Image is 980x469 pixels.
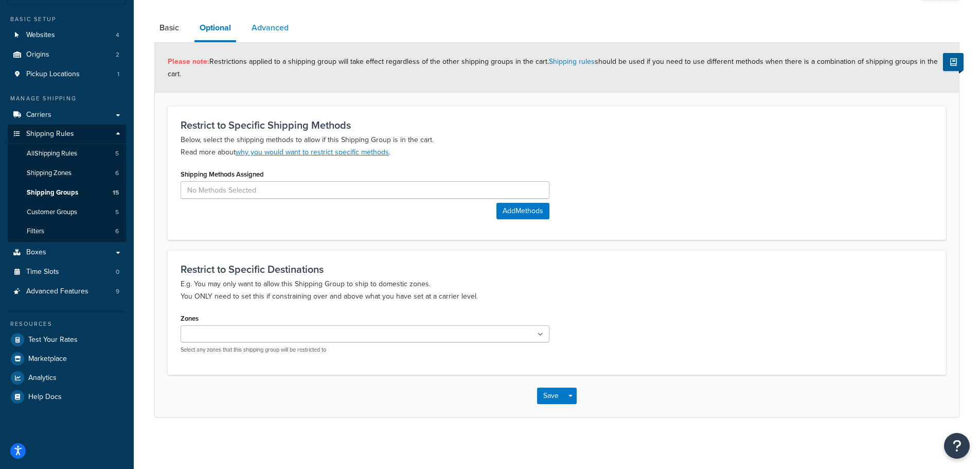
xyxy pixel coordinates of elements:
span: 15 [113,188,119,197]
a: Analytics [8,369,126,387]
h3: Restrict to Specific Shipping Methods [181,119,933,131]
span: Websites [26,31,55,40]
strong: Please note: [168,56,209,67]
a: AllShipping Rules5 [8,144,126,163]
span: Marketplace [28,355,67,363]
li: Websites [8,26,126,45]
a: Advanced Features9 [8,282,126,301]
a: Boxes [8,243,126,262]
a: Shipping Rules [8,125,126,144]
a: Pickup Locations1 [8,65,126,84]
a: Origins2 [8,45,126,64]
a: Filters6 [8,222,126,241]
li: Filters [8,222,126,241]
span: Filters [27,227,44,236]
button: Save [537,388,565,404]
span: Shipping Rules [26,130,74,138]
li: Time Slots [8,263,126,282]
li: Pickup Locations [8,65,126,84]
span: Boxes [26,248,46,257]
span: 6 [115,227,119,236]
span: 5 [115,208,119,217]
span: 6 [115,169,119,178]
span: Customer Groups [27,208,77,217]
a: Basic [154,15,184,40]
span: Origins [26,50,49,59]
span: 2 [116,50,119,59]
span: Shipping Groups [27,188,78,197]
label: Shipping Methods Assigned [181,170,264,178]
li: Shipping Rules [8,125,126,242]
p: Select any zones that this shipping group will be restricted to [181,346,549,354]
a: Advanced [246,15,294,40]
a: Shipping Zones6 [8,164,126,183]
span: Test Your Rates [28,336,78,344]
span: Time Slots [26,268,59,276]
a: Shipping rules [549,56,595,67]
li: Advanced Features [8,282,126,301]
span: 1 [117,70,119,79]
span: 0 [116,268,119,276]
button: Show Help Docs [943,53,964,71]
p: E.g. You may only want to allow this Shipping Group to ship to domestic zones. You ONLY need to s... [181,278,933,303]
li: Customer Groups [8,203,126,222]
li: Shipping Zones [8,164,126,183]
span: Advanced Features [26,287,88,296]
span: 4 [116,31,119,40]
a: why you would want to restrict specific methods [236,147,389,158]
span: Restrictions applied to a shipping group will take effect regardless of the other shipping groups... [168,56,938,79]
span: Shipping Zones [27,169,72,178]
span: 5 [115,149,119,158]
a: Time Slots0 [8,263,126,282]
div: Manage Shipping [8,94,126,103]
span: All Shipping Rules [27,149,77,158]
span: Carriers [26,111,51,119]
a: Test Your Rates [8,331,126,349]
p: Below, select the shipping methods to allow if this Shipping Group is in the cart. Read more about . [181,134,933,159]
div: Basic Setup [8,15,126,24]
a: Shipping Groups15 [8,183,126,202]
span: Analytics [28,374,57,383]
a: Websites4 [8,26,126,45]
li: Shipping Groups [8,183,126,202]
button: Open Resource Center [944,433,970,459]
button: AddMethods [496,203,549,219]
h3: Restrict to Specific Destinations [181,264,933,275]
span: Pickup Locations [26,70,80,79]
li: Origins [8,45,126,64]
a: Optional [194,15,236,42]
a: Marketplace [8,350,126,368]
span: Help Docs [28,393,62,402]
a: Customer Groups5 [8,203,126,222]
a: Help Docs [8,388,126,406]
span: 9 [116,287,119,296]
div: Resources [8,320,126,328]
a: Carriers [8,106,126,125]
input: No Methods Selected [181,181,549,199]
label: Zones [181,315,199,322]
